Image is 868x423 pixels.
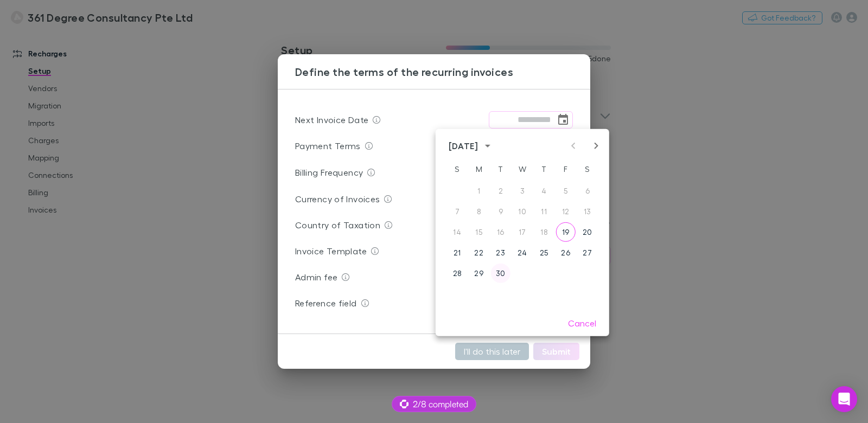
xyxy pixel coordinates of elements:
button: 25 [534,243,554,262]
div: Open Intercom Messenger [831,386,857,412]
button: I'll do this later [455,343,529,360]
button: 20 [578,222,597,242]
button: Choose date [556,112,571,127]
p: Country of Taxation [295,219,380,232]
span: Friday [556,158,576,180]
button: 22 [469,243,489,262]
span: Tuesday [491,158,510,180]
span: Saturday [578,158,597,180]
p: Billing Frequency [295,166,363,179]
p: Currency of Invoices [295,193,380,206]
button: Cancel [559,315,605,332]
div: [DATE] [449,139,478,152]
button: 27 [578,243,597,262]
p: Invoice Template [295,245,367,258]
button: 23 [491,243,510,262]
button: 26 [556,243,576,262]
button: 30 [491,264,510,283]
button: 21 [448,243,467,262]
button: 24 [513,243,532,262]
p: Admin fee [295,271,337,284]
span: Wednesday [513,158,532,180]
span: Thursday [534,158,554,180]
button: 19 [556,222,576,242]
button: calendar view is open, switch to year view [481,139,494,152]
span: Sunday [448,158,467,180]
h3: Define the terms of the recurring invoices [295,65,590,78]
button: 28 [448,264,467,283]
span: Monday [469,158,489,180]
button: Submit [533,343,579,360]
button: 29 [469,264,489,283]
p: Payment Terms [295,139,361,152]
p: Next Invoice Date [295,113,368,126]
button: Next month [590,139,603,152]
p: Reference field [295,297,357,310]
